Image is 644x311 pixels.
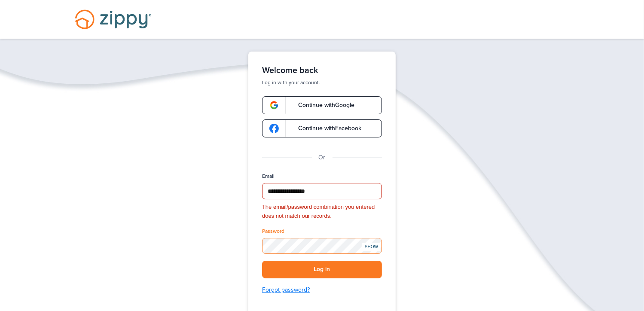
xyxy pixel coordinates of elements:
[290,102,354,108] span: Continue with Google
[262,228,284,235] label: Password
[319,153,326,162] p: Or
[290,125,361,131] span: Continue with Facebook
[262,183,382,199] input: Email
[262,96,382,114] a: google-logoContinue withGoogle
[262,65,382,76] h1: Welcome back
[262,203,382,221] div: The email/password combination you entered does not match our records.
[269,101,279,110] img: google-logo
[262,238,382,254] input: Password
[262,173,275,180] label: Email
[262,261,382,278] button: Log in
[269,124,279,133] img: google-logo
[362,243,381,251] div: SHOW
[262,79,382,86] p: Log in with your account.
[262,285,382,295] a: Forgot password?
[262,119,382,137] a: google-logoContinue withFacebook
